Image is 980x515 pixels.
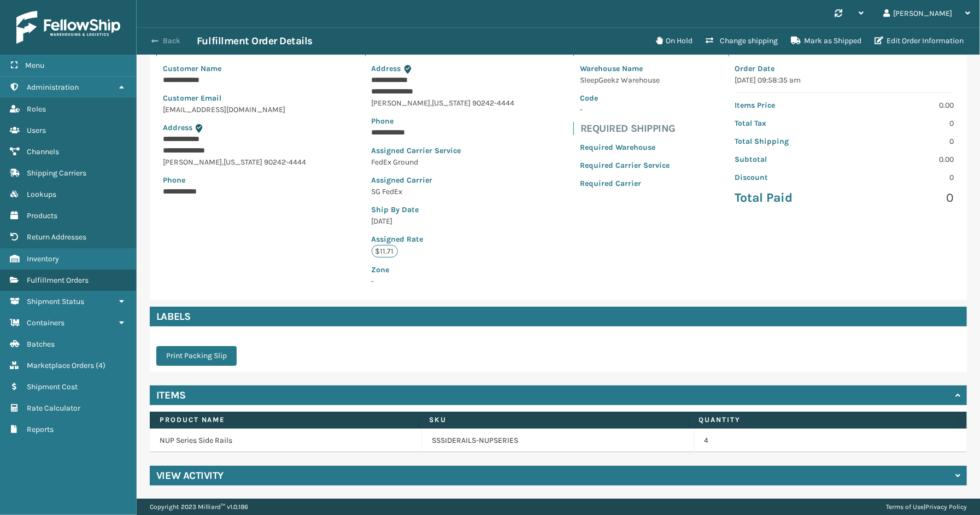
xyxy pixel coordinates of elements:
[372,264,515,286] span: -
[656,37,662,44] i: On Hold
[875,37,883,44] i: Edit
[580,122,676,135] h4: Required Shipping
[695,429,967,453] td: 4
[372,204,515,215] p: Ship By Date
[791,37,801,44] i: Mark as Shipped
[784,30,868,52] button: Mark as Shipped
[163,104,306,115] p: [EMAIL_ADDRESS][DOMAIN_NAME]
[886,499,967,515] div: |
[27,276,89,285] span: Fulfillment Orders
[580,160,670,171] p: Required Carrier Service
[735,190,838,206] p: Total Paid
[163,63,306,74] p: Customer Name
[925,503,967,511] a: Privacy Policy
[27,104,46,114] span: Roles
[580,178,670,189] p: Required Carrier
[580,142,670,153] p: Required Warehouse
[735,136,838,147] p: Total Shipping
[372,64,401,73] span: Address
[222,157,224,167] span: ,
[851,190,954,206] p: 0
[27,168,86,178] span: Shipping Carriers
[372,215,515,227] p: [DATE]
[372,145,515,156] p: Assigned Carrier Service
[699,415,948,425] label: Quantity
[699,30,784,52] button: Change shipping
[163,157,222,167] span: [PERSON_NAME]
[150,429,422,453] td: NUP Series Side Rails
[224,157,262,167] span: [US_STATE]
[473,98,515,108] span: 90242-4444
[851,100,954,111] p: 0.00
[851,154,954,165] p: 0.00
[735,74,954,86] p: [DATE] 09:58:35 am
[735,63,954,74] p: Order Date
[27,190,56,199] span: Lookups
[27,318,64,327] span: Containers
[851,172,954,183] p: 0
[264,157,306,167] span: 90242-4444
[156,469,224,482] h4: View Activity
[372,174,515,186] p: Assigned Carrier
[432,98,471,108] span: [US_STATE]
[735,154,838,165] p: Subtotal
[27,340,55,349] span: Batches
[27,126,46,135] span: Users
[27,147,59,156] span: Channels
[150,499,248,515] p: Copyright 2023 Milliard™ v 1.0.186
[197,34,313,48] h3: Fulfillment Order Details
[27,232,86,242] span: Return Addresses
[27,297,84,306] span: Shipment Status
[372,264,515,276] p: Zone
[372,115,515,127] p: Phone
[735,172,838,183] p: Discount
[431,98,432,108] span: ,
[27,382,78,391] span: Shipment Cost
[27,211,57,220] span: Products
[96,361,105,370] span: ( 4 )
[706,37,713,44] i: Change shipping
[851,136,954,147] p: 0
[649,30,699,52] button: On Hold
[156,346,237,366] button: Print Packing Slip
[163,123,192,132] span: Address
[27,403,80,413] span: Rate Calculator
[27,254,59,264] span: Inventory
[372,156,515,168] p: FedEx Ground
[25,61,44,70] span: Menu
[163,174,306,186] p: Phone
[580,104,670,115] p: -
[580,92,670,104] p: Code
[372,186,515,197] p: SG FedEx
[16,11,120,44] img: logo
[146,36,197,46] button: Back
[27,425,54,434] span: Reports
[886,503,924,511] a: Terms of Use
[429,415,678,425] label: SKU
[372,233,515,245] p: Assigned Rate
[851,118,954,129] p: 0
[735,118,838,129] p: Total Tax
[27,361,94,370] span: Marketplace Orders
[372,245,398,257] p: $11.71
[432,435,518,446] a: SSSIDERAILS-NUPSERIES
[27,83,79,92] span: Administration
[160,415,409,425] label: Product Name
[156,389,186,402] h4: Items
[580,63,670,74] p: Warehouse Name
[163,92,306,104] p: Customer Email
[150,307,967,326] h4: Labels
[372,98,431,108] span: [PERSON_NAME]
[868,30,970,52] button: Edit Order Information
[580,74,670,86] p: SleepGeekz Warehouse
[735,100,838,111] p: Items Price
